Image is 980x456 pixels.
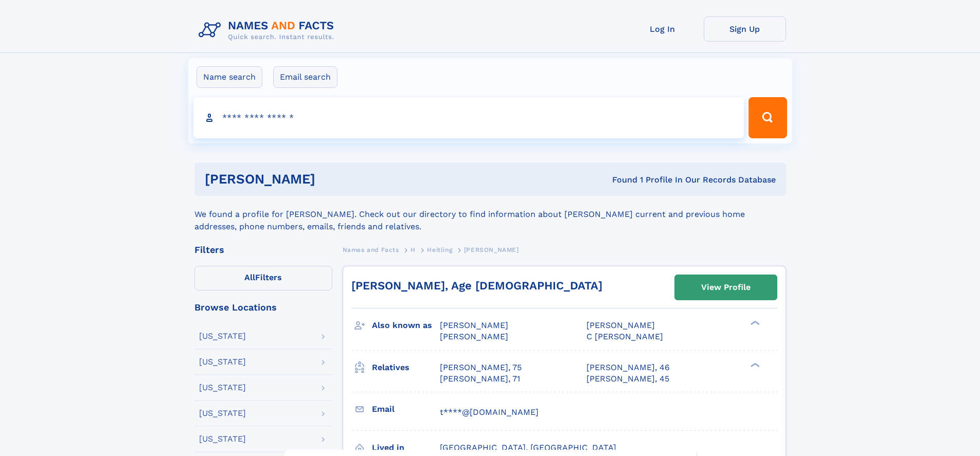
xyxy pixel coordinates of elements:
[199,332,246,340] div: [US_STATE]
[427,246,452,253] span: Heitling
[343,243,399,256] a: Names and Facts
[273,66,337,88] label: Email search
[205,173,464,186] h1: [PERSON_NAME]
[199,435,246,443] div: [US_STATE]
[244,272,255,282] span: All
[199,358,246,366] div: [US_STATE]
[194,303,332,312] div: Browse Locations
[440,362,522,373] a: [PERSON_NAME], 75
[464,246,519,253] span: [PERSON_NAME]
[586,332,663,341] span: C [PERSON_NAME]
[199,409,246,417] div: [US_STATE]
[372,317,440,334] h3: Also known as
[586,320,655,330] span: [PERSON_NAME]
[748,361,760,368] div: ❯
[351,279,602,292] a: [PERSON_NAME], Age [DEMOGRAPHIC_DATA]
[427,243,452,256] a: Heitling
[440,373,520,385] a: [PERSON_NAME], 71
[748,320,760,326] div: ❯
[199,384,246,392] div: [US_STATE]
[701,276,751,299] div: View Profile
[193,97,744,138] input: search input
[704,16,786,42] a: Sign Up
[749,97,787,138] button: Search Button
[675,275,777,300] a: View Profile
[440,320,508,330] span: [PERSON_NAME]
[194,196,786,233] div: We found a profile for [PERSON_NAME]. Check out our directory to find information about [PERSON_N...
[194,16,343,44] img: Logo Names and Facts
[621,16,704,42] a: Log In
[586,373,669,385] a: [PERSON_NAME], 45
[372,359,440,376] h3: Relatives
[440,443,616,452] span: [GEOGRAPHIC_DATA], [GEOGRAPHIC_DATA]
[197,66,262,88] label: Name search
[464,174,776,186] div: Found 1 Profile In Our Records Database
[411,246,416,253] span: H
[586,362,670,373] a: [PERSON_NAME], 46
[194,266,332,290] label: Filters
[411,243,416,256] a: H
[440,332,508,341] span: [PERSON_NAME]
[372,400,440,418] h3: Email
[194,245,332,254] div: Filters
